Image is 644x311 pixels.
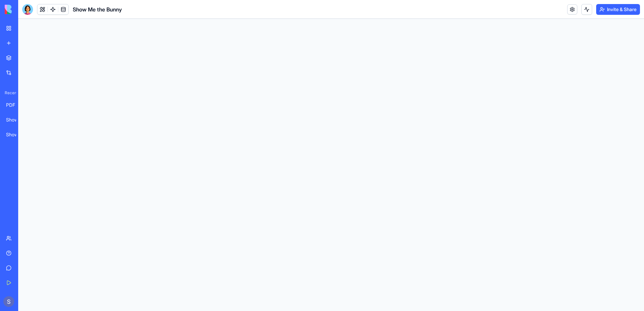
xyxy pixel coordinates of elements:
div: ShowMeTheBunnies [6,116,25,123]
span: Show Me the Bunny [73,5,122,13]
img: logo [5,5,46,14]
a: ShowMeTheBunnies [2,113,29,127]
a: PDF Viewer [2,98,29,112]
div: ShowMeTheBunnies [6,131,25,138]
img: ACg8ocJg4p_dPqjhSL03u1SIVTGQdpy5AIiJU7nt3TQW-L-gyDNKzg=s96-c [3,296,14,307]
span: Recent [2,90,16,96]
div: PDF Viewer [6,102,25,108]
button: Invite & Share [596,4,640,15]
a: ShowMeTheBunnies [2,128,29,141]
